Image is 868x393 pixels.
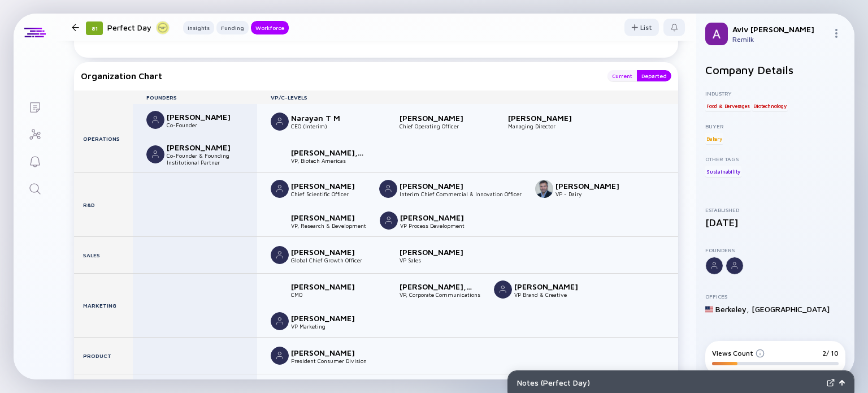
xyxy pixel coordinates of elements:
div: Biotechnology [752,100,787,111]
div: [PERSON_NAME], PhD, PMP [291,148,366,157]
img: Menu [832,29,841,38]
div: VP, Biotech Americas [291,157,366,164]
div: Other Tags [705,156,845,162]
div: Funding [216,22,249,33]
div: [PERSON_NAME] [400,113,474,123]
div: Founders [133,94,257,101]
button: Departed [637,70,671,81]
button: Insights [183,21,214,34]
div: 2/ 10 [822,349,839,357]
img: Nicki Heverling Briggs, MS, RDN picture [379,280,397,299]
div: Insights [183,22,214,33]
div: VP Marketing [291,323,366,330]
img: Narayan T M picture [271,113,289,131]
div: Perfect Day [107,20,170,34]
div: Industry [705,90,845,97]
div: Co-Founder & Founding Institutional Partner [167,152,257,166]
div: VP/C-Levels [257,94,678,101]
div: [PERSON_NAME] [167,112,241,122]
div: Marketing [74,274,133,337]
div: Notes ( Perfect Day ) [517,378,822,387]
div: Chief Operating Officer [400,123,474,129]
div: VP Brand & Creative [514,291,589,298]
div: Product [74,338,133,374]
div: Founders [705,247,845,253]
div: Views Count [712,349,765,357]
button: List [624,19,659,36]
div: VP - Dairy [555,191,630,197]
div: Chief Scientific Officer [291,191,366,197]
div: Buyer [705,123,845,129]
img: Isha Datar picture [146,145,164,163]
img: Tim Geistlinger picture [271,180,289,198]
a: Reminders [14,147,56,174]
img: Jennifer Woollford picture [271,246,289,264]
div: VP, Research & Development [291,222,366,229]
div: Established [705,206,845,213]
div: Narayan T M [291,113,366,123]
button: Current [607,70,637,81]
div: [PERSON_NAME] [291,247,366,257]
img: Open Notes [839,380,845,386]
div: R&D [74,173,133,236]
div: [PERSON_NAME] [291,181,366,191]
div: [PERSON_NAME] [291,348,366,357]
img: Paul Kollesoff picture [488,113,506,131]
img: ‪Aviv Profile Picture [705,23,728,45]
div: [PERSON_NAME] [555,181,630,191]
div: [PERSON_NAME] [291,213,366,222]
div: [PERSON_NAME] [167,142,241,152]
div: Remilk [732,35,827,44]
a: Lists [14,93,56,120]
div: Sales [74,237,133,273]
div: [GEOGRAPHIC_DATA] [752,304,830,314]
div: Operations [74,104,133,172]
div: [PERSON_NAME] [400,181,474,191]
img: Allison Fowler picture [271,280,289,299]
img: Perumal Gandhi picture [146,111,164,129]
div: ‪Aviv [PERSON_NAME]‬‏ [732,24,827,34]
div: Co-Founder [167,122,241,128]
div: VP Process Development [400,222,475,229]
div: VP, Corporate Communications [400,291,480,298]
div: [PERSON_NAME] [291,313,366,323]
div: VP Sales [400,257,474,264]
div: 81 [86,21,103,35]
div: Offices [705,293,845,300]
div: Berkeley , [715,304,749,314]
img: United States Flag [705,305,713,313]
div: Bakery [705,133,723,144]
div: Workforce [251,22,289,33]
h2: Company Details [705,63,845,76]
div: [DATE] [705,217,845,228]
div: CMO [291,291,366,298]
div: Managing Director [508,123,583,129]
button: Funding [216,21,249,34]
img: Ashish Paradkar picture [271,211,289,230]
div: [PERSON_NAME] [400,247,474,257]
div: [PERSON_NAME] [508,113,583,123]
div: CEO (Interim) [291,123,366,129]
div: [PERSON_NAME], MS, RDN [400,282,474,291]
div: President Consumer Division [291,357,367,364]
div: Food & Berverages [705,100,751,111]
div: [PERSON_NAME] [291,282,366,291]
img: Expand Notes [827,379,835,387]
div: Global Chief Growth Officer [291,257,366,264]
img: Alex Brittain picture [271,347,289,365]
img: Tim Coyle picture [271,312,289,330]
img: Ravi Jhala picture [379,180,397,198]
div: Interim Chief Commercial & Innovation Officer [400,191,522,197]
div: Sustainability [705,166,741,177]
a: Search [14,174,56,201]
a: Investor Map [14,120,56,147]
img: Brit Booth picture [494,280,512,299]
div: Organization Chart [81,70,596,81]
img: Hendrik Meerman picture [380,211,398,230]
img: Shayri Roychoudhury picture [379,113,397,131]
div: [PERSON_NAME] [400,213,475,222]
div: [PERSON_NAME] [514,282,589,291]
